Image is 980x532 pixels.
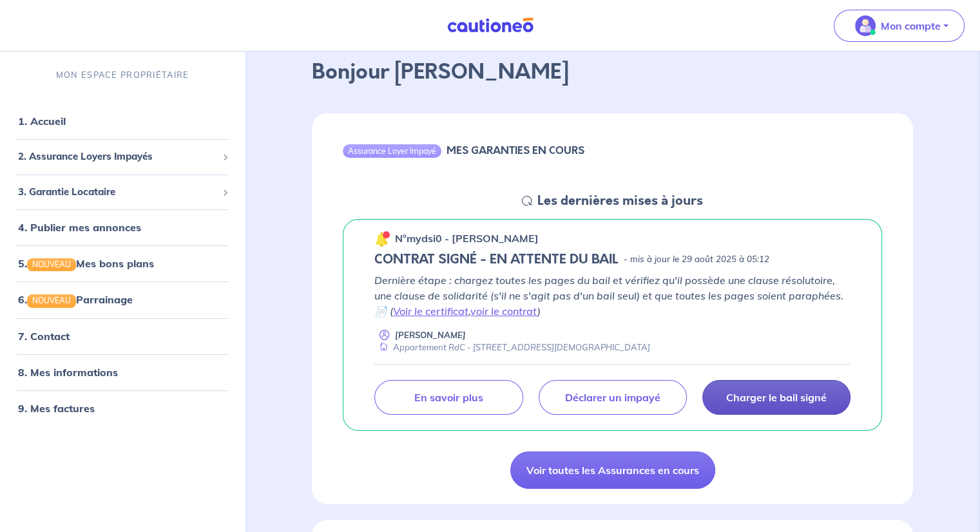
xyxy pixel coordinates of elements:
[537,193,703,209] h5: Les dernières mises à jours
[624,253,769,266] p: - mis à jour le 29 août 2025 à 05:12
[56,69,189,81] p: MON ESPACE PROPRIÉTAIRE
[18,293,133,306] a: 6.NOUVEAUParrainage
[510,451,715,489] a: Voir toutes les Assurances en cours
[539,380,687,415] a: Déclarer un impayé
[5,214,240,240] div: 4. Publier mes annonces
[881,18,941,33] p: Mon compte
[395,231,539,246] p: n°mydsi0 - [PERSON_NAME]
[374,252,619,267] h5: CONTRAT SIGNÉ - EN ATTENTE DU BAIL
[18,184,217,199] span: 3. Garantie Locataire
[834,10,965,42] button: illu_account_valid_menu.svgMon compte
[18,401,95,414] a: 9. Mes factures
[374,341,650,354] div: Appartement RdC - [STREET_ADDRESS][DEMOGRAPHIC_DATA]
[5,323,240,348] div: 7. Contact
[18,329,70,342] a: 7. Contact
[565,391,660,404] p: Déclarer un impayé
[447,144,584,157] h6: MES GARANTIES EN COURS
[18,149,217,164] span: 2. Assurance Loyers Impayés
[442,17,539,33] img: Cautioneo
[395,329,466,341] p: [PERSON_NAME]
[5,251,240,276] div: 5.NOUVEAUMes bons plans
[18,257,154,270] a: 5.NOUVEAUMes bons plans
[5,144,240,169] div: 2. Assurance Loyers Impayés
[5,395,240,421] div: 9. Mes factures
[18,221,141,234] a: 4. Publier mes annonces
[414,391,483,404] p: En savoir plus
[393,305,468,318] a: Voir le certificat
[470,305,537,318] a: voir le contrat
[374,380,523,415] a: En savoir plus
[374,231,390,247] img: 🔔
[5,359,240,385] div: 8. Mes informations
[702,380,850,415] a: Charger le bail signé
[18,115,66,128] a: 1. Accueil
[18,365,118,378] a: 8. Mes informations
[855,15,876,36] img: illu_account_valid_menu.svg
[5,287,240,312] div: 6.NOUVEAUParrainage
[374,252,850,267] div: state: CONTRACT-SIGNED, Context: NEW,MAYBE-CERTIFICATE,ALONE,LESSOR-DOCUMENTS
[374,272,850,319] p: Dernière étape : chargez toutes les pages du bail et vérifiez qu'il possède une clause résolutoir...
[5,108,240,134] div: 1. Accueil
[5,179,240,204] div: 3. Garantie Locataire
[312,57,913,88] p: Bonjour [PERSON_NAME]
[726,391,827,404] p: Charger le bail signé
[343,144,441,157] div: Assurance Loyer Impayé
